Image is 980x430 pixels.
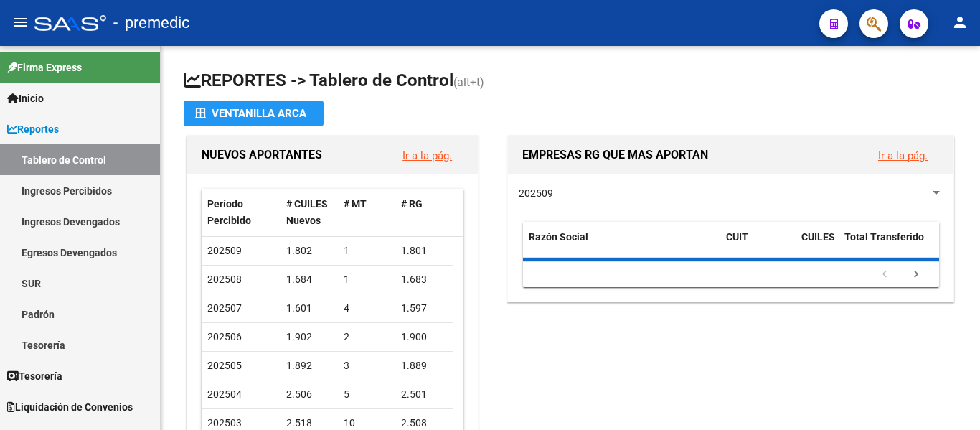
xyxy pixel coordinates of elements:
span: 202507 [207,302,242,314]
span: EMPRESAS RG QUE MAS APORTAN [522,148,708,162]
div: 1 [344,271,390,288]
div: 5 [344,386,390,403]
mat-icon: menu [11,14,29,31]
h1: REPORTES -> Tablero de Control [184,69,957,94]
div: 2 [344,329,390,345]
div: Ventanilla ARCA [195,101,312,126]
button: Ir a la pág. [867,142,939,169]
iframe: Intercom live chat [931,381,966,416]
div: 1.597 [401,300,447,317]
datatable-header-cell: CUIT [720,222,796,269]
span: Liquidación de Convenios [7,399,133,415]
button: Ir a la pág. [391,142,463,169]
div: 1 [344,243,390,259]
span: Tesorería [7,368,62,384]
datatable-header-cell: Razón Social [523,222,720,269]
div: 2.506 [286,386,332,403]
a: Ir a la pág. [402,149,452,162]
datatable-header-cell: # RG [395,189,453,236]
mat-icon: person [951,14,969,31]
span: # CUILES Nuevos [286,198,328,226]
span: 202509 [519,187,553,199]
div: 1.684 [286,271,332,288]
span: Período Percibido [207,198,251,226]
div: 4 [344,300,390,317]
div: 1.889 [401,357,447,374]
datatable-header-cell: # CUILES Nuevos [281,189,338,236]
span: - premedic [113,7,190,39]
datatable-header-cell: Período Percibido [202,189,281,236]
span: # RG [401,198,423,210]
span: 202505 [207,360,242,371]
span: 202506 [207,331,242,342]
div: 1.601 [286,300,332,317]
span: Inicio [7,90,44,106]
a: go to previous page [871,267,898,283]
span: Firma Express [7,60,82,75]
span: Reportes [7,121,59,137]
div: 1.801 [401,243,447,259]
datatable-header-cell: # MT [338,189,395,236]
datatable-header-cell: CUILES [796,222,839,269]
span: Total Transferido [844,231,924,243]
span: 202504 [207,388,242,400]
span: CUILES [801,231,835,243]
span: 202509 [207,245,242,256]
div: 3 [344,357,390,374]
span: # MT [344,198,367,210]
span: 202503 [207,417,242,429]
span: 202508 [207,274,242,285]
div: 1.802 [286,243,332,259]
a: go to next page [903,267,930,283]
span: NUEVOS APORTANTES [202,148,322,162]
a: Ir a la pág. [878,149,928,162]
div: 1.683 [401,271,447,288]
div: 1.902 [286,329,332,345]
div: 2.501 [401,386,447,403]
span: (alt+t) [453,75,484,89]
div: 1.900 [401,329,447,345]
span: CUIT [726,231,748,243]
button: Ventanilla ARCA [184,101,324,126]
span: Razón Social [529,231,588,243]
div: 1.892 [286,357,332,374]
datatable-header-cell: Total Transferido [839,222,939,269]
